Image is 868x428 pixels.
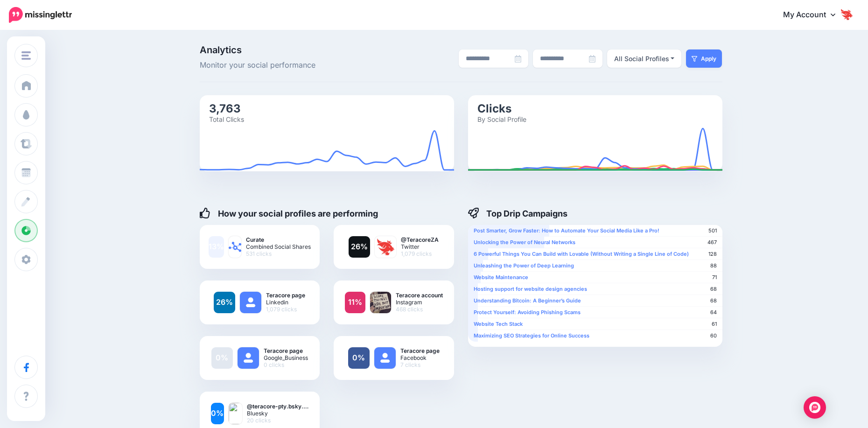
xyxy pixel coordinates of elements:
span: 1,079 clicks [401,250,439,257]
b: Unleashing the Power of Deep Learning [474,262,574,269]
b: Website Maintenance [474,274,528,281]
img: I-HudfTB-88570.jpg [375,236,396,258]
a: 0% [211,403,224,424]
span: 61 [712,321,717,328]
span: Analytics [200,45,364,55]
span: Monitor your social performance [200,59,364,71]
img: menu.png [21,51,31,60]
b: Teracore page [264,347,308,354]
a: My Account [774,4,854,27]
span: 467 [707,239,717,246]
b: Teracore account [396,292,443,299]
button: All Social Profiles [607,49,682,68]
b: @TeracoreZA [401,236,439,243]
h4: Top Drip Campaigns [468,208,568,219]
b: 6 Powerful Things You Can Build with Lovable (Without Writing a Single Line of Code) [474,251,689,257]
span: 68 [710,286,717,293]
b: Website Tech Stack [474,321,523,327]
button: Apply [686,49,722,68]
a: 26% [349,236,370,258]
b: Post Smarter, Grow Faster: How to Automate Your Social Media Like a Pro! [474,227,659,234]
span: Linkedin [266,299,305,306]
span: 68 [710,297,717,304]
span: 468 clicks [396,306,443,313]
a: 0% [348,347,370,369]
span: 531 clicks [246,250,311,257]
div: Open Intercom Messenger [804,396,826,419]
b: Curate [246,236,311,243]
img: user_default_image.png [238,347,259,369]
h4: How your social profiles are performing [200,208,378,219]
span: Google_Business [264,354,308,361]
b: Teracore page [400,347,440,354]
b: Hosting support for website design agencies [474,286,587,292]
span: 0 clicks [264,361,308,368]
span: 64 [710,309,717,316]
text: By Social Profile [477,115,526,123]
span: 20 clicks [247,417,308,424]
b: Teracore page [266,292,305,299]
span: Instagram [396,299,443,306]
text: Clicks [477,101,511,115]
a: 11% [345,292,365,313]
div: All Social Profiles [614,53,669,64]
b: Unlocking the Power of Neural Networks [474,239,575,246]
text: 3,763 [209,101,241,115]
span: 501 [708,227,717,234]
b: Protect Yourself: Avoiding Phishing Scams [474,309,581,316]
span: 71 [712,274,717,281]
b: Understanding Bitcoin: A Beginner’s Guide [474,297,581,304]
span: 1,079 clicks [266,306,305,313]
img: user_default_image.png [240,292,261,313]
b: Maximizing SEO Strategies for Online Success [474,332,589,339]
span: 60 [710,332,717,339]
span: Bluesky [247,410,308,417]
b: @teracore-pty.bsky.… [247,403,308,410]
span: 7 clicks [400,361,440,368]
text: Total Clicks [209,115,244,123]
span: Facebook [400,354,440,361]
img: user_default_image.png [374,347,396,369]
a: 26% [214,292,235,313]
a: 0% [211,347,233,369]
span: Combined Social Shares [246,243,311,250]
img: .png-82458 [370,292,391,313]
span: Twitter [401,243,439,250]
span: 88 [710,262,717,269]
span: 128 [708,251,717,258]
a: 13% [209,236,224,258]
img: Missinglettr [9,7,72,23]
